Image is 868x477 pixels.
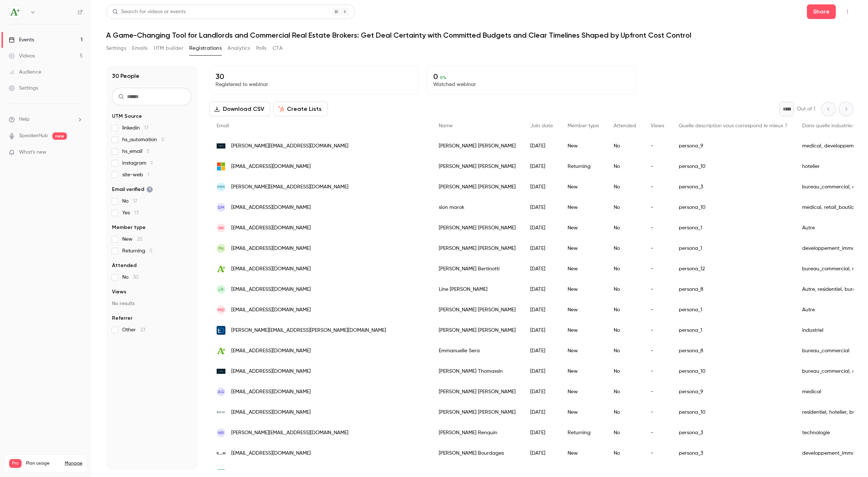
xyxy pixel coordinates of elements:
span: Member type [112,224,146,231]
button: CTA [273,42,283,54]
span: 25 [137,237,142,242]
span: No [122,198,137,205]
span: Email [217,123,229,128]
span: Plan usage [26,461,60,466]
div: persona_1 [671,300,795,320]
span: [EMAIL_ADDRESS][DOMAIN_NAME] [231,265,311,273]
span: 17 [133,199,137,204]
div: [PERSON_NAME] [PERSON_NAME] [431,320,523,341]
span: MM [217,184,225,190]
img: avantage-plus.com [217,264,225,273]
span: Email verified [112,186,153,193]
h1: A Game-Changing Tool for Landlords and Commercial Real Estate Brokers: Get Deal Certainty with Co... [106,31,853,40]
span: [PERSON_NAME][EMAIL_ADDRESS][PERSON_NAME][DOMAIN_NAME] [231,327,386,334]
div: No [606,156,643,177]
p: No results [112,300,192,307]
div: [DATE] [523,259,560,279]
span: Returning [122,247,153,255]
span: hs_email [122,148,150,155]
div: No [606,218,643,238]
button: Registrations [189,42,222,54]
span: 1 [147,172,149,177]
span: UTM Source [112,113,142,120]
span: No [122,274,139,281]
div: - [643,300,671,320]
span: new [52,132,67,140]
div: [PERSON_NAME] Bertinotti [431,259,523,279]
button: Create Lists [273,102,328,116]
span: Views [651,123,664,128]
div: - [643,382,671,402]
span: Attended [614,123,636,128]
span: [EMAIL_ADDRESS][DOMAIN_NAME] [231,368,311,375]
div: No [606,197,643,218]
div: persona_9 [671,136,795,156]
div: [DATE] [523,156,560,177]
div: [DATE] [523,300,560,320]
div: - [643,422,671,443]
div: No [606,402,643,422]
span: [EMAIL_ADDRESS][DOMAIN_NAME] [231,286,311,293]
section: facet-groups [112,113,192,334]
div: - [643,361,671,382]
div: [PERSON_NAME] Bourdages [431,443,523,463]
span: Help [19,116,30,123]
div: [PERSON_NAME] [PERSON_NAME] [431,382,523,402]
span: Join date [530,123,553,128]
span: site-web [122,171,149,179]
div: Events [9,36,34,44]
div: New [560,320,606,341]
div: persona_10 [671,402,795,422]
div: [DATE] [523,320,560,341]
span: New [122,236,142,243]
span: LR [218,286,224,293]
span: Name [439,123,453,128]
span: MD [218,307,225,313]
span: [EMAIL_ADDRESS][DOMAIN_NAME] [231,163,311,170]
div: - [643,279,671,300]
div: [DATE] [523,279,560,300]
button: Analytics [228,42,250,54]
div: New [560,197,606,218]
span: Member type [568,123,599,128]
p: Out of 1 [797,105,815,113]
div: [PERSON_NAME] [PERSON_NAME] [431,300,523,320]
div: Returning [560,156,606,177]
p: 30 [216,72,412,81]
div: - [643,320,671,341]
div: - [643,136,671,156]
img: bemondo.ca [217,449,225,458]
div: persona_3 [671,443,795,463]
div: [DATE] [523,341,560,361]
div: - [643,238,671,259]
div: persona_9 [671,382,795,402]
div: Settings [9,84,38,92]
a: SpeakerHub [19,132,48,140]
span: Other [122,326,145,334]
div: No [606,320,643,341]
div: Returning [560,422,606,443]
div: New [560,177,606,197]
div: [PERSON_NAME] [PERSON_NAME] [431,177,523,197]
button: Emails [132,42,147,54]
div: [DATE] [523,422,560,443]
div: New [560,382,606,402]
div: persona_1 [671,238,795,259]
div: [PERSON_NAME] Thomassin [431,361,523,382]
div: [DATE] [523,238,560,259]
div: - [643,259,671,279]
div: No [606,136,643,156]
div: No [606,300,643,320]
div: [DATE] [523,443,560,463]
span: Referrer [112,315,132,322]
div: [PERSON_NAME] [PERSON_NAME] [431,218,523,238]
div: New [560,218,606,238]
div: New [560,402,606,422]
span: [EMAIL_ADDRESS][DOMAIN_NAME] [231,409,311,416]
div: - [643,218,671,238]
button: Download CSV [209,102,270,116]
span: NK [218,225,224,231]
div: [DATE] [523,136,560,156]
div: New [560,443,606,463]
div: No [606,341,643,361]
